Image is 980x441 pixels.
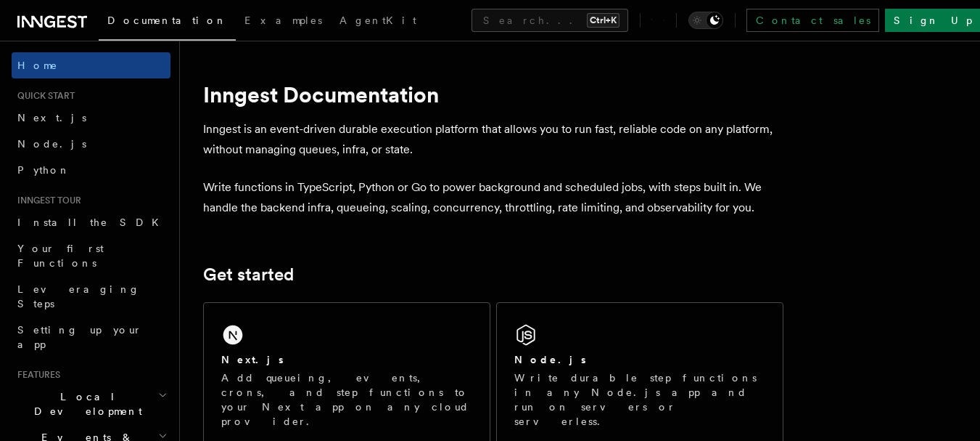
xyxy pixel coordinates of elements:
span: Documentation [107,15,227,26]
a: Contact sales [746,9,879,32]
span: Setting up your app [17,324,142,350]
kbd: Ctrl+K [587,13,619,28]
p: Write durable step functions in any Node.js app and run on servers or serverless. [514,371,765,429]
span: Install the SDK [17,217,168,228]
p: Inngest is an event-driven durable execution platform that allows you to run fast, reliable code ... [203,119,783,160]
span: Inngest tour [12,195,81,206]
h2: Next.js [221,352,284,367]
p: Add queueing, events, crons, and step functions to your Next app on any cloud provider. [221,371,472,429]
button: Toggle dark mode [688,12,723,29]
a: Node.js [12,131,170,157]
a: Setting up your app [12,317,170,357]
a: Get started [203,264,294,285]
span: Leveraging Steps [17,283,140,309]
a: Home [12,52,170,78]
span: Your first Functions [17,243,104,269]
span: Node.js [17,138,86,150]
span: Next.js [17,112,86,124]
span: Local Development [12,389,158,418]
a: Leveraging Steps [12,276,170,317]
a: Documentation [99,4,236,41]
a: Next.js [12,105,170,131]
button: Local Development [12,384,170,424]
h2: Node.js [514,352,586,367]
button: Search...Ctrl+K [472,9,628,32]
h1: Inngest Documentation [203,81,783,108]
span: Features [12,369,60,381]
span: Home [17,58,58,73]
span: AgentKit [339,15,416,26]
span: Examples [244,15,322,26]
span: Python [17,164,70,176]
a: AgentKit [331,4,425,39]
a: Examples [236,4,331,39]
a: Install the SDK [12,209,170,235]
span: Quick start [12,90,75,102]
a: Python [12,157,170,183]
p: Write functions in TypeScript, Python or Go to power background and scheduled jobs, with steps bu... [203,177,783,218]
a: Your first Functions [12,235,170,276]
